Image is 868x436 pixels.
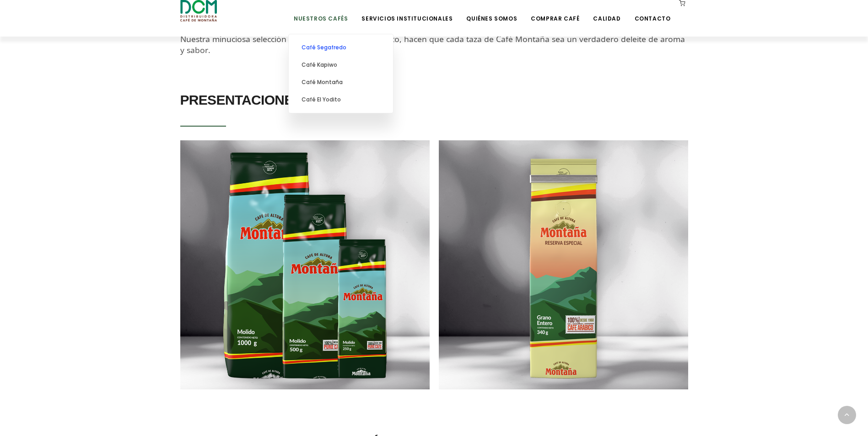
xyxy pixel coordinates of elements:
[288,1,353,22] a: Nuestros Cafés
[293,39,388,56] a: Café Segafredo
[180,87,688,113] h2: PRESENTACIONES
[356,1,458,22] a: Servicios Institucionales
[293,56,388,74] a: Café Kapiwo
[461,1,523,22] a: Quiénes Somos
[293,91,388,108] a: Café El Yodito
[588,1,626,22] a: Calidad
[293,74,388,91] a: Café Montaña
[525,1,585,22] a: Comprar Café
[629,1,676,22] a: Contacto
[180,33,685,55] span: Nuestra minuciosa selección del grano y el tueste perfecto, hacen que cada taza de Café Montaña s...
